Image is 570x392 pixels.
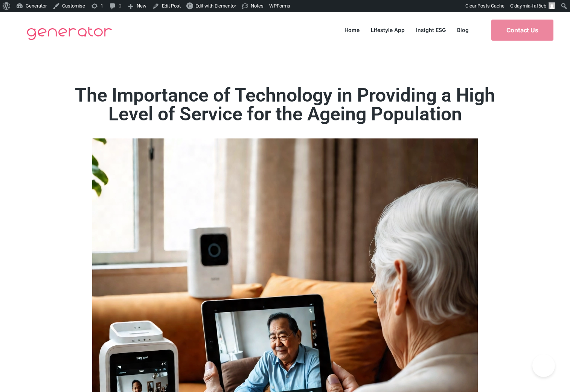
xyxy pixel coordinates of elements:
a: Home [339,25,365,35]
a: Contact Us [491,20,553,41]
a: Lifestyle App [365,25,410,35]
iframe: Toggle Customer Support [532,354,555,377]
span: Contact Us [506,27,538,33]
a: Insight ESG [410,25,451,35]
h2: The Importance of Technology in Providing a High Level of Service for the Ageing Population [70,86,500,123]
span: Edit with Elementor [195,3,236,9]
span: mia-faf6cb [523,3,546,9]
a: Blog [451,25,474,35]
nav: Menu [339,25,474,35]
